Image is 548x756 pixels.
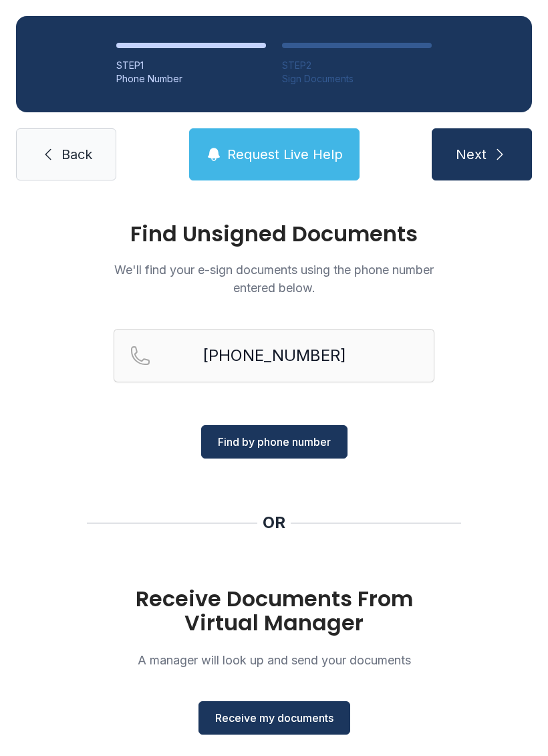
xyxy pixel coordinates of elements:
[456,145,487,164] span: Next
[218,434,331,450] span: Find by phone number
[114,223,434,245] h1: Find Unsigned Documents
[282,59,432,72] div: STEP 2
[215,710,333,726] span: Receive my documents
[227,145,343,164] span: Request Live Help
[116,59,266,72] div: STEP 1
[114,261,434,297] p: We'll find your e-sign documents using the phone number entered below.
[61,145,92,164] span: Back
[116,72,266,86] div: Phone Number
[282,72,432,86] div: Sign Documents
[263,512,285,533] div: OR
[114,587,434,635] h1: Receive Documents From Virtual Manager
[114,329,434,382] input: Reservation phone number
[114,651,434,669] p: A manager will look up and send your documents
